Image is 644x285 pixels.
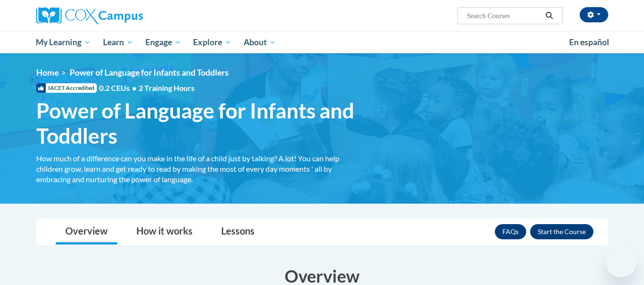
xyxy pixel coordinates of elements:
[70,68,229,78] span: Power of Language for Infants and Toddlers
[99,83,194,93] span: 0.2 CEUs
[139,31,187,53] a: Engage
[132,83,136,92] span: •
[36,98,365,148] span: Power of Language for Infants and Toddlers
[36,83,97,93] span: IACET Accredited
[145,37,181,48] span: Engage
[569,37,609,47] span: En español
[139,83,194,92] span: 2 Training Hours
[56,219,117,245] a: Overview
[30,31,97,53] a: My Learning
[103,37,133,48] span: Learn
[530,224,593,239] button: Enroll
[193,37,231,48] span: Explore
[606,247,636,277] iframe: Button to launch messaging window
[36,37,91,48] span: My Learning
[580,7,608,22] button: Account Settings
[495,224,526,239] a: FAQs
[36,153,365,185] div: How much of a difference can you make in the life of a child just by talking? A lot! You can help...
[237,31,282,53] a: About
[97,31,139,53] a: Learn
[187,31,237,53] a: Explore
[36,7,143,24] img: Cox Campus
[127,219,202,245] a: How it works
[542,10,556,21] button: Search
[466,10,542,21] input: Search Courses
[36,68,59,78] a: Home
[563,32,615,52] a: En español
[212,219,264,245] a: Lessons
[22,31,623,53] div: Main menu
[244,37,276,48] span: About
[36,7,217,24] a: Cox Campus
